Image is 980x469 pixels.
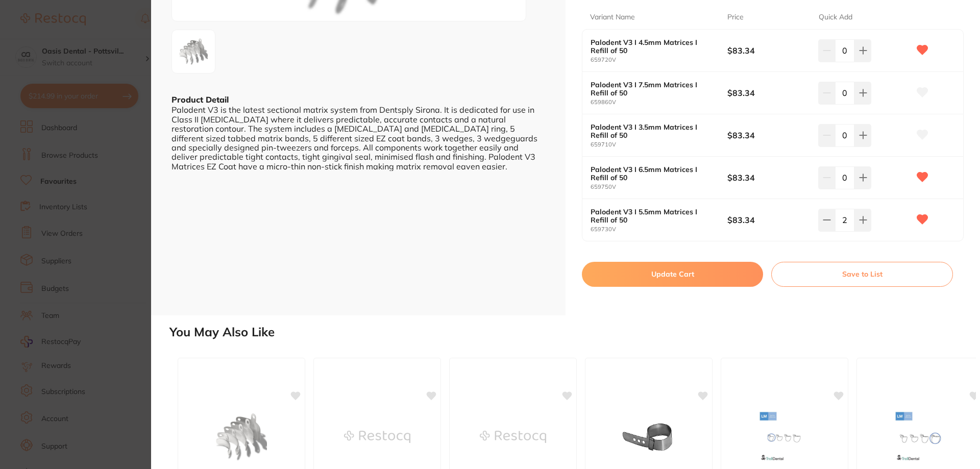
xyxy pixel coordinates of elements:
b: Palodent V3 I 3.5mm Matrices I Refill of 50 [591,123,714,139]
b: $83.34 [727,214,810,226]
img: cGc [175,33,212,70]
small: 659710V [591,141,727,148]
div: Palodent V3 is the latest sectional matrix system from Dentsply Sirona. It is dedicated for use i... [171,105,545,171]
small: 659750V [591,184,727,190]
p: Variant Name [590,12,635,22]
button: Update Cart [582,262,763,286]
b: Palodent V3 I 7.5mm Matrices I Refill of 50 [591,81,714,97]
b: $83.34 [727,130,810,141]
img: Loop Matrices 7mm Height, Pack of 6 [616,411,682,462]
img: Palodent V3 I 7.5mm Matrices I Refill of 50 [208,411,275,462]
b: $83.34 [727,87,810,98]
b: Product Detail [171,94,229,105]
b: $83.34 [727,45,810,56]
p: Quick Add [819,12,852,22]
h2: You May Also Like [169,325,976,339]
img: LM-Cervical Matrices, For large molars [887,411,953,462]
b: Palodent V3 I 6.5mm Matrices I Refill of 50 [591,165,714,182]
img: Thin Flex Matrices Large [344,411,410,462]
small: 659730V [591,226,727,233]
button: Save to List [771,262,953,286]
small: 659720V [591,57,727,63]
b: $83.34 [727,172,810,183]
img: Thin Flex Matrices Small [480,411,546,462]
img: LM-Cervical Matrices, For incisors [751,411,818,462]
p: Price [727,12,744,22]
small: 659860V [591,99,727,106]
b: Palodent V3 I 4.5mm Matrices I Refill of 50 [591,38,714,55]
b: Palodent V3 I 5.5mm Matrices I Refill of 50 [591,208,714,224]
